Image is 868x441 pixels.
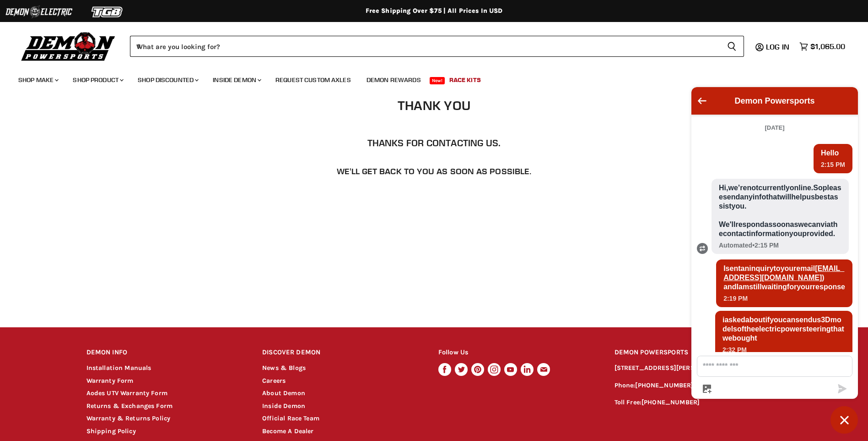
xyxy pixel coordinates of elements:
a: Official Race Team [262,414,319,422]
span: Log in [766,42,789,51]
h2: Follow Us [438,342,597,364]
a: Inside Demon [206,71,267,89]
a: [PHONE_NUMBER] [635,381,693,389]
h2: DEMON INFO [86,342,245,364]
a: Log in [762,43,795,51]
div: Free Shipping Over $75 | All Prices In USD [68,7,800,15]
a: Returns & Exchanges Form [86,402,173,410]
span: Thanks for contacting us. [367,137,501,149]
span: New! [430,77,445,84]
a: Warranty & Returns Policy [86,414,171,422]
a: [PHONE_NUMBER] [642,398,700,406]
h2: DEMON POWERSPORTS [615,342,782,364]
a: News & Blogs [262,364,306,372]
a: Request Custom Axles [269,71,358,89]
img: Demon Electric Logo 2 [5,3,73,21]
a: Careers [262,377,286,385]
h1: Thank You [297,98,571,113]
a: About Demon [262,389,305,397]
input: When autocomplete results are available use up and down arrows to review and enter to select [130,36,720,57]
p: Phone: [615,380,782,391]
a: Race Kits [442,71,488,89]
a: Become A Dealer [262,427,313,435]
a: Aodes UTV Warranty Form [86,389,167,397]
span: $1,065.00 [810,42,845,51]
a: Shop Make [11,71,64,89]
a: Inside Demon [262,402,305,410]
a: Warranty Form [86,377,134,385]
img: Demon Powersports [18,30,119,62]
button: Search [720,36,744,57]
p: Toll Free: [615,397,782,408]
a: Installation Manuals [86,364,151,372]
span: We'll get back to you as soon as possible. [337,166,531,176]
a: Shop Product [66,71,129,89]
img: TGB Logo 2 [73,3,142,21]
p: [STREET_ADDRESS][PERSON_NAME] [615,363,782,374]
a: Shop Discounted [131,71,204,89]
a: $1,065.00 [795,40,850,53]
a: Shipping Policy [86,427,136,435]
inbox-online-store-chat: Shopify online store chat [689,87,861,434]
ul: Main menu [11,67,843,89]
h2: DISCOVER DEMON [262,342,421,364]
form: Product [130,36,744,57]
a: Demon Rewards [360,71,428,89]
